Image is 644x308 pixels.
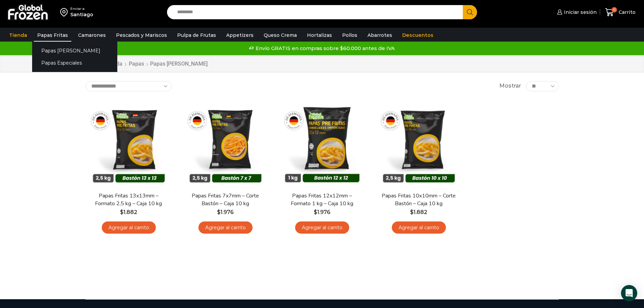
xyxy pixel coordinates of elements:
[86,60,208,68] nav: Breadcrumb
[90,192,167,208] a: Papas Fritas 13x13mm – Formato 2,5 kg – Caja 10 kg
[410,209,427,215] bdi: 1.882
[32,44,117,57] a: Papas [PERSON_NAME]
[120,209,137,215] bdi: 1.882
[223,29,257,42] a: Appetizers
[304,29,335,42] a: Hortalizas
[113,29,170,42] a: Pescados y Mariscos
[364,29,396,42] a: Abarrotes
[603,4,637,20] a: 0 Carrito
[562,9,597,16] span: Iniciar sesión
[314,209,330,215] bdi: 1.976
[410,209,413,215] span: $
[102,221,156,234] a: Agregar al carrito: “Papas Fritas 13x13mm - Formato 2,5 kg - Caja 10 kg”
[399,29,437,42] a: Descuentos
[612,7,617,13] span: 0
[617,9,636,16] span: Carrito
[75,29,109,42] a: Camarones
[283,192,361,208] a: Papas Fritas 12x12mm – Formato 1 kg – Caja 10 kg
[32,57,117,69] a: Papas Especiales
[174,29,219,42] a: Pulpa de Frutas
[120,209,123,215] span: $
[128,60,144,68] a: Papas
[314,209,317,215] span: $
[392,221,446,234] a: Agregar al carrito: “Papas Fritas 10x10mm - Corte Bastón - Caja 10 kg”
[198,221,253,234] a: Agregar al carrito: “Papas Fritas 7x7mm - Corte Bastón - Caja 10 kg”
[86,81,172,91] select: Pedido de la tienda
[339,29,361,42] a: Pollos
[6,29,30,42] a: Tienda
[260,29,300,42] a: Queso Crema
[217,209,234,215] bdi: 1.976
[150,61,208,67] h1: Papas [PERSON_NAME]
[555,5,597,19] a: Iniciar sesión
[499,82,521,90] span: Mostrar
[186,192,264,208] a: Papas Fritas 7x7mm – Corte Bastón – Caja 10 kg
[70,11,93,18] div: Santiago
[70,6,93,11] div: Enviar a
[34,29,71,42] a: Papas Fritas
[380,192,457,208] a: Papas Fritas 10x10mm – Corte Bastón – Caja 10 kg
[463,5,477,19] button: Search button
[621,285,637,301] div: Open Intercom Messenger
[217,209,220,215] span: $
[295,221,349,234] a: Agregar al carrito: “Papas Fritas 12x12mm - Formato 1 kg - Caja 10 kg”
[60,6,70,18] img: address-field-icon.svg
